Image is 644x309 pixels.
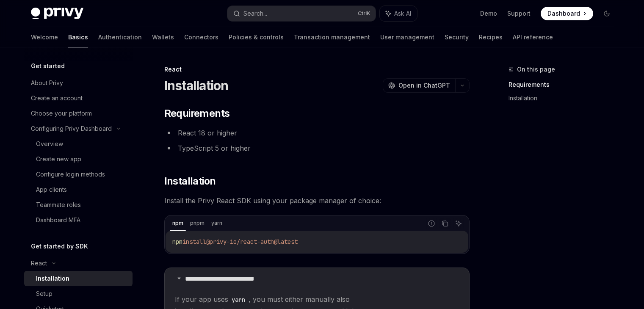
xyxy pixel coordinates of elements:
span: Ctrl K [358,10,370,17]
div: Configuring Privy Dashboard [31,124,112,134]
div: npm [170,218,186,228]
a: Choose your platform [24,106,133,121]
img: dark logo [31,8,83,19]
h5: Get started [31,61,65,71]
a: Create an account [24,91,133,106]
a: API reference [513,27,553,47]
a: Transaction management [294,27,370,47]
button: Open in ChatGPT [383,78,455,93]
button: Report incorrect code [426,218,437,229]
span: On this page [517,64,555,74]
a: User management [380,27,434,47]
div: pnpm [188,218,207,228]
h5: Get started by SDK [31,241,88,251]
span: install [182,238,206,246]
a: Create new app [24,152,133,167]
a: Setup [24,286,133,301]
a: Security [445,27,469,47]
span: Installation [164,174,216,188]
a: Wallets [152,27,174,47]
a: Authentication [98,27,142,47]
a: Dashboard MFA [24,212,133,228]
a: About Privy [24,75,133,91]
button: Ask AI [453,218,464,229]
a: Overview [24,136,133,152]
span: Requirements [164,107,230,120]
button: Ask AI [380,6,417,21]
div: App clients [36,185,67,195]
a: Demo [480,9,497,18]
h1: Installation [164,78,229,93]
button: Toggle dark mode [600,7,614,20]
div: Overview [36,139,63,149]
div: Search... [243,8,267,19]
div: Installation [36,273,69,284]
code: yarn [228,295,249,304]
div: Setup [36,289,53,299]
a: Basics [68,27,88,47]
span: Dashboard [547,9,580,18]
button: Search...CtrlK [227,6,376,21]
button: Copy the contents from the code block [439,218,451,229]
div: Dashboard MFA [36,215,80,225]
div: Create an account [31,93,83,103]
div: Configure login methods [36,169,105,179]
div: React [164,65,470,74]
a: Recipes [479,27,503,47]
li: React 18 or higher [164,127,470,139]
a: Welcome [31,27,58,47]
span: npm [172,238,182,246]
span: Ask AI [394,9,411,18]
a: Requirements [509,78,620,91]
div: Teammate roles [36,200,81,210]
a: Support [507,9,531,18]
a: Policies & controls [229,27,284,47]
a: Teammate roles [24,197,133,212]
a: Dashboard [541,7,593,20]
div: Create new app [36,154,81,164]
span: @privy-io/react-auth@latest [206,238,298,246]
a: App clients [24,182,133,197]
span: Install the Privy React SDK using your package manager of choice: [164,195,470,207]
div: yarn [209,218,225,228]
div: React [31,258,47,268]
div: About Privy [31,78,63,88]
span: Open in ChatGPT [398,81,450,90]
a: Installation [509,91,620,105]
a: Connectors [184,27,218,47]
a: Installation [24,271,133,286]
li: TypeScript 5 or higher [164,142,470,154]
a: Configure login methods [24,167,133,182]
div: Choose your platform [31,108,92,119]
